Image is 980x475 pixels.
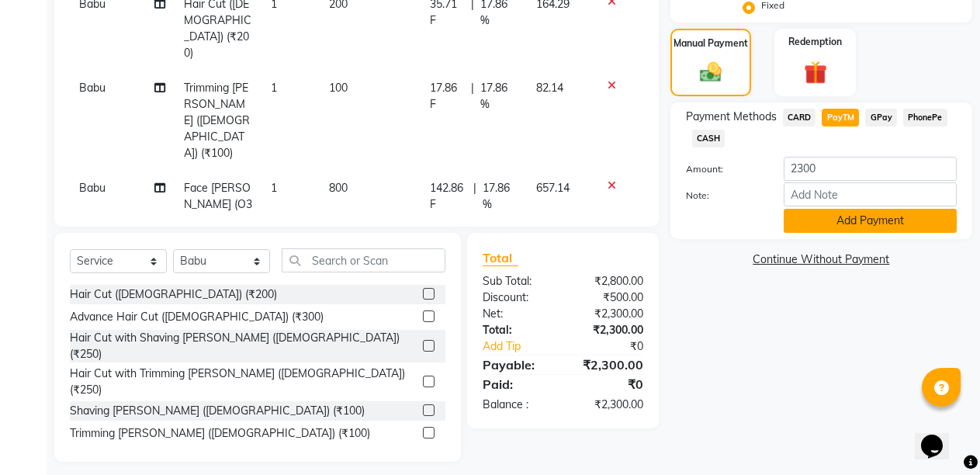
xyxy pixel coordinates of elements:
[674,36,748,50] label: Manual Payment
[70,330,417,362] div: Hair Cut with Shaving [PERSON_NAME] ([DEMOGRAPHIC_DATA]) (₹250)
[329,81,348,95] span: 100
[282,248,445,272] input: Search or Scan
[184,181,252,227] span: Face [PERSON_NAME] (O3+) (₹800)
[483,250,518,266] span: Total
[430,80,464,113] span: 17.86 F
[471,355,563,374] div: Payable:
[563,375,654,394] div: ₹0
[483,180,517,213] span: 17.86 %
[471,80,474,113] span: |
[578,338,655,355] div: ₹0
[70,403,365,419] div: Shaving [PERSON_NAME] ([DEMOGRAPHIC_DATA]) (₹100)
[70,309,324,325] div: Advance Hair Cut ([DEMOGRAPHIC_DATA]) (₹300)
[865,109,897,127] span: GPay
[471,322,563,338] div: Total:
[563,322,654,338] div: ₹2,300.00
[471,290,563,306] div: Discount:
[79,81,106,95] span: Babu
[471,375,563,394] div: Paid:
[797,58,835,87] img: _gift.svg
[784,157,957,181] input: Amount
[915,413,964,459] iframe: chat widget
[693,60,729,85] img: _cash.svg
[536,81,563,95] span: 82.14
[822,109,859,127] span: PayTM
[471,273,563,290] div: Sub Total:
[471,338,578,355] a: Add Tip
[480,80,518,113] span: 17.86 %
[674,251,969,268] a: Continue Without Payment
[471,397,563,413] div: Balance :
[471,306,563,322] div: Net:
[563,397,654,413] div: ₹2,300.00
[784,209,957,233] button: Add Payment
[271,81,277,95] span: 1
[184,81,250,160] span: Trimming [PERSON_NAME] ([DEMOGRAPHIC_DATA]) (₹100)
[674,189,772,203] label: Note:
[674,162,772,176] label: Amount:
[563,273,654,290] div: ₹2,800.00
[692,130,725,147] span: CASH
[329,181,348,195] span: 800
[563,306,654,322] div: ₹2,300.00
[563,355,654,374] div: ₹2,300.00
[536,181,570,195] span: 657.14
[686,109,777,125] span: Payment Methods
[903,109,947,127] span: PhonePe
[563,290,654,306] div: ₹500.00
[788,35,842,49] label: Redemption
[271,181,277,195] span: 1
[70,286,277,303] div: Hair Cut ([DEMOGRAPHIC_DATA]) (₹200)
[473,180,476,213] span: |
[70,425,370,442] div: Trimming [PERSON_NAME] ([DEMOGRAPHIC_DATA]) (₹100)
[784,182,957,206] input: Add Note
[430,180,467,213] span: 142.86 F
[79,181,106,195] span: Babu
[70,366,417,398] div: Hair Cut with Trimming [PERSON_NAME] ([DEMOGRAPHIC_DATA]) (₹250)
[783,109,816,127] span: CARD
